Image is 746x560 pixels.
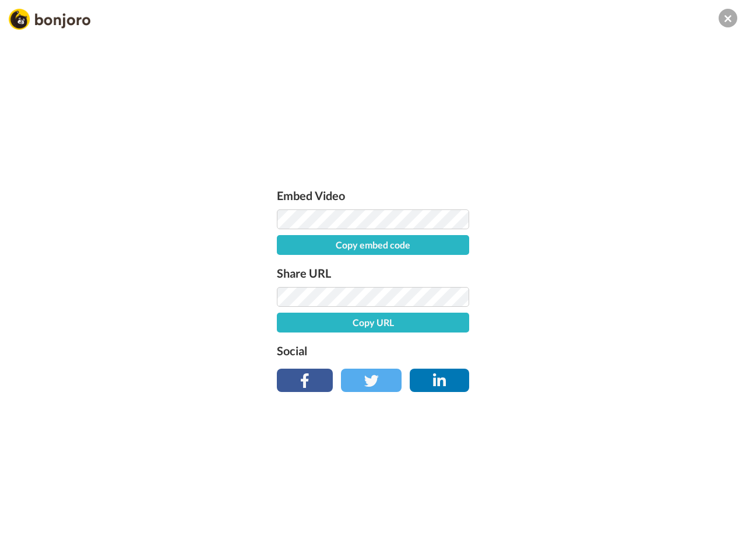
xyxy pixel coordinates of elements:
[277,235,469,255] button: Copy embed code
[277,264,469,282] label: Share URL
[9,9,90,30] img: Bonjoro Logo
[277,186,469,205] label: Embed Video
[277,341,469,360] label: Social
[277,313,469,332] button: Copy URL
